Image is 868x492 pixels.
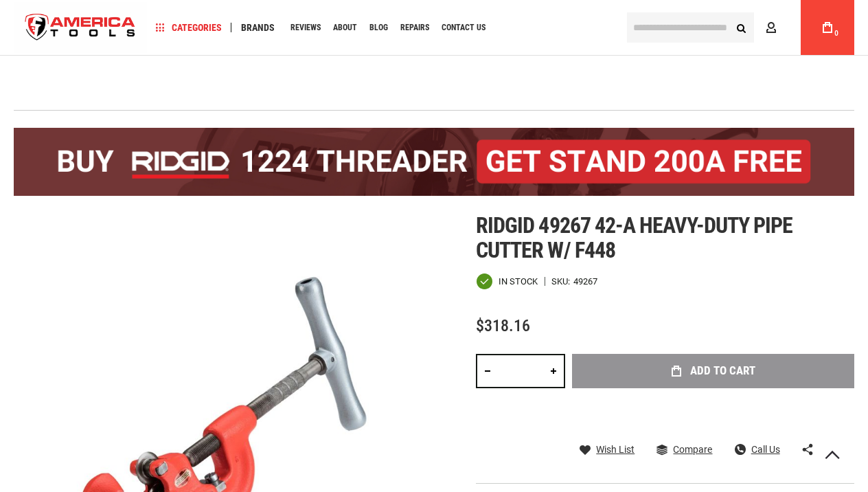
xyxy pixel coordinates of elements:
[241,23,275,32] span: Brands
[442,23,486,32] span: Contact Us
[596,445,635,454] span: Wish List
[476,316,530,335] span: $318.16
[834,30,838,37] span: 0
[656,443,712,456] a: Compare
[235,19,281,37] a: Brands
[476,273,538,290] div: Availability
[369,23,388,32] span: Blog
[400,23,429,32] span: Repairs
[580,443,635,456] a: Wish List
[751,445,780,454] span: Call Us
[499,277,538,286] span: In stock
[14,2,147,54] img: America Tools
[290,23,321,32] span: Reviews
[673,445,712,454] span: Compare
[14,128,854,196] img: BOGO: Buy the RIDGID® 1224 Threader (26092), get the 92467 200A Stand FREE!
[551,277,573,286] strong: SKU
[14,2,147,54] a: store logo
[573,277,597,286] div: 49267
[284,19,327,37] a: Reviews
[333,23,357,32] span: About
[150,19,228,37] a: Categories
[435,19,492,37] a: Contact Us
[728,14,754,41] button: Search
[476,212,792,263] span: Ridgid 49267 42-a heavy-duty pipe cutter w/ f448
[327,19,363,37] a: About
[156,23,222,32] span: Categories
[363,19,394,37] a: Blog
[735,443,780,456] a: Call Us
[394,19,435,37] a: Repairs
